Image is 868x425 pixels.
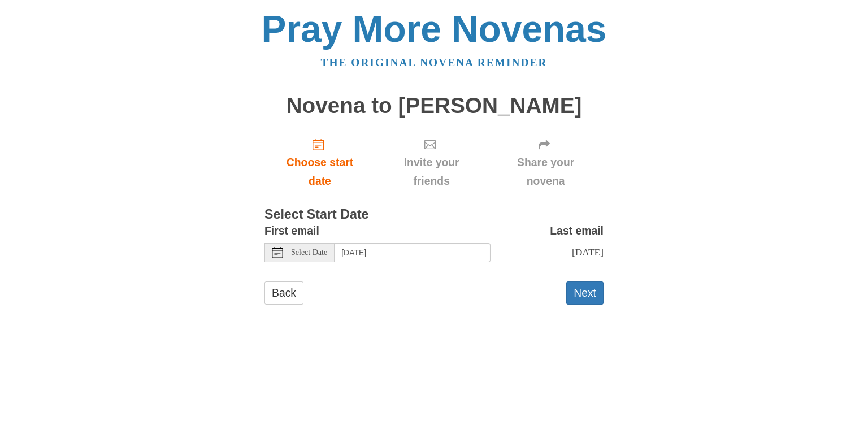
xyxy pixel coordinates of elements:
h1: Novena to [PERSON_NAME] [264,94,604,118]
h3: Select Start Date [264,207,604,222]
a: Pray More Novenas [262,8,607,50]
span: Invite your friends [387,153,476,190]
a: Choose start date [264,129,375,196]
span: [DATE] [572,246,604,258]
label: Last email [550,222,604,240]
a: The original novena reminder [321,57,548,68]
span: Select Date [291,249,327,257]
label: First email [264,222,319,240]
span: Share your novena [499,153,592,190]
div: Click "Next" to confirm your start date first. [375,129,488,196]
a: Back [264,281,303,305]
div: Click "Next" to confirm your start date first. [488,129,604,196]
button: Next [566,281,604,305]
span: Choose start date [276,153,364,190]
